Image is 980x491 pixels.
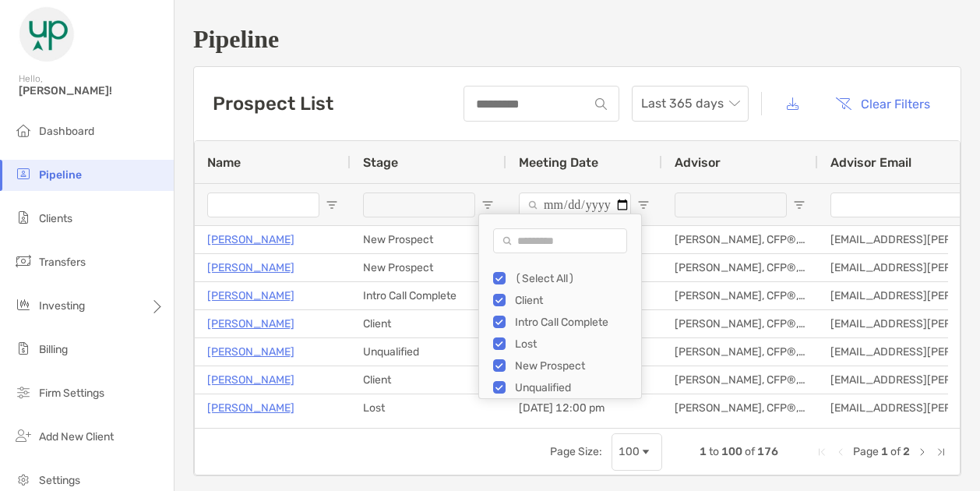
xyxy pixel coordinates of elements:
[890,445,901,458] span: of
[207,342,294,362] a: [PERSON_NAME]
[935,446,947,458] div: Last Page
[351,338,506,366] div: Unqualified
[39,125,94,138] span: Dashboard
[881,445,888,458] span: 1
[14,164,33,183] img: pipeline icon
[19,6,75,62] img: Zoe Logo
[39,430,114,443] span: Add New Client
[662,254,818,281] div: [PERSON_NAME], CFP®, CFA®, CDFA®
[637,199,650,211] button: Open Filter Menu
[519,155,598,170] span: Meeting Date
[39,387,104,400] span: Firm Settings
[351,226,506,253] div: New Prospect
[14,208,33,227] img: clients icon
[721,445,742,458] span: 100
[612,433,662,471] div: Page Size
[14,295,33,314] img: investing icon
[675,155,721,170] span: Advisor
[478,214,642,399] div: Column Filter
[662,226,818,253] div: [PERSON_NAME], CFP®, CFA®, CDFA®
[14,339,33,358] img: billing icon
[662,310,818,337] div: [PERSON_NAME], CFP®, CFA®, CDFA®
[14,383,33,401] img: firm-settings icon
[662,282,818,309] div: [PERSON_NAME], CFP®, CFA®, CDFA®
[700,445,707,458] span: 1
[515,359,632,373] div: New Prospect
[213,93,333,115] h3: Prospect List
[515,272,632,285] div: (Select All)
[757,445,778,458] span: 176
[519,193,631,217] input: Meeting Date Filter Input
[351,254,506,281] div: New Prospect
[515,381,632,394] div: Unqualified
[207,286,294,306] a: [PERSON_NAME]
[662,366,818,394] div: [PERSON_NAME], CFP®, CFA®, CDFA®
[351,282,506,309] div: Intro Call Complete
[14,121,33,140] img: dashboard icon
[363,155,398,170] span: Stage
[39,343,68,356] span: Billing
[207,398,294,418] a: [PERSON_NAME]
[39,256,86,269] span: Transfers
[853,445,879,458] span: Page
[793,199,806,211] button: Open Filter Menu
[481,199,494,211] button: Open Filter Menu
[641,87,739,121] span: Last 365 days
[39,474,80,487] span: Settings
[351,394,506,422] div: Lost
[351,310,506,337] div: Client
[550,445,602,458] div: Page Size:
[479,267,641,398] div: Filter List
[830,155,911,170] span: Advisor Email
[207,370,294,390] a: [PERSON_NAME]
[207,155,241,170] span: Name
[19,84,164,97] span: [PERSON_NAME]!
[662,338,818,366] div: [PERSON_NAME], CFP®, CFA®, CDFA®
[903,445,910,458] span: 2
[207,314,294,334] a: [PERSON_NAME]
[493,228,627,253] input: Search filter values
[709,445,719,458] span: to
[39,168,82,182] span: Pipeline
[39,212,72,225] span: Clients
[823,87,942,121] button: Clear Filters
[506,394,662,422] div: [DATE] 12:00 pm
[39,299,85,313] span: Investing
[515,316,632,329] div: Intro Call Complete
[351,366,506,394] div: Client
[193,25,961,54] h1: Pipeline
[916,446,929,458] div: Next Page
[834,446,847,458] div: Previous Page
[515,294,632,307] div: Client
[14,252,33,270] img: transfers icon
[207,230,294,249] a: [PERSON_NAME]
[326,199,338,211] button: Open Filter Menu
[745,445,755,458] span: of
[816,446,828,458] div: First Page
[207,258,294,277] a: [PERSON_NAME]
[515,337,632,351] div: Lost
[207,193,319,217] input: Name Filter Input
[14,470,33,489] img: settings icon
[14,426,33,445] img: add_new_client icon
[595,98,607,110] img: input icon
[662,394,818,422] div: [PERSON_NAME], CFP®, CFA®, CDFA®
[619,445,640,458] div: 100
